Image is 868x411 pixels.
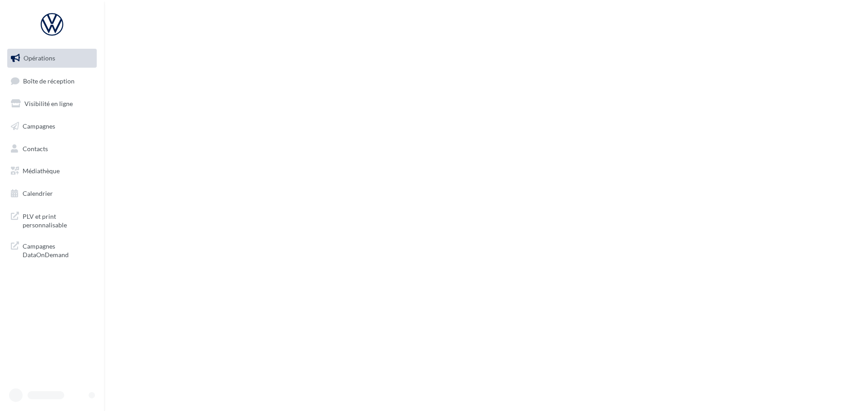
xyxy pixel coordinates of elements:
a: Boîte de réception [5,71,99,91]
a: Campagnes DataOnDemand [5,236,99,263]
a: Contacts [5,139,99,158]
span: Campagnes DataOnDemand [23,240,93,259]
a: Médiathèque [5,162,99,180]
a: Opérations [5,49,99,68]
span: Campagnes [23,122,55,130]
a: Calendrier [5,184,99,203]
span: PLV et print personnalisable [23,210,93,230]
span: Visibilité en ligne [24,100,73,107]
span: Médiathèque [23,167,60,175]
span: Calendrier [23,189,53,197]
span: Boîte de réception [23,77,75,84]
a: PLV et print personnalisable [5,207,99,233]
span: Opérations [24,54,55,62]
a: Visibilité en ligne [5,94,99,113]
a: Campagnes [5,117,99,136]
span: Contacts [23,144,48,152]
